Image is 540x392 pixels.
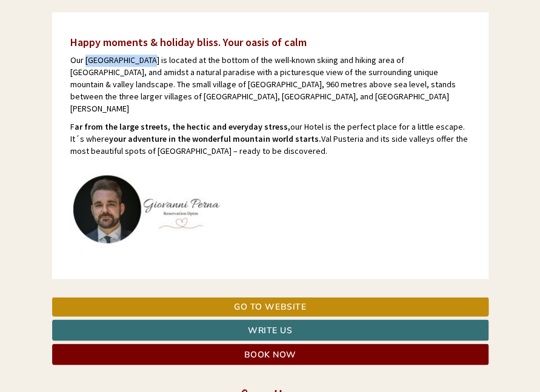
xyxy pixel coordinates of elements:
[52,319,488,341] a: Write us
[70,55,470,115] p: Our [GEOGRAPHIC_DATA] is located at the bottom of the well-known skiing and hiking area of [GEOGR...
[178,9,222,30] div: [DATE]
[18,35,134,45] div: [GEOGRAPHIC_DATA]
[70,35,307,49] span: Happy moments & holiday bliss. Your oasis of calm
[75,121,290,132] strong: ar from the large streets, the hectic and everyday stress,
[9,33,140,70] div: Hello, how can we help you?
[70,164,222,254] img: user-135.jpg
[70,121,470,158] p: F our Hotel is the perfect place for a little escape. It´s where Val Pusteria and its side valley...
[18,59,134,67] small: 12:01
[109,133,321,144] strong: your adventure in the wonderful mountain world starts.
[52,344,488,365] a: Book now
[52,297,488,316] a: Go to website
[339,319,400,341] button: Send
